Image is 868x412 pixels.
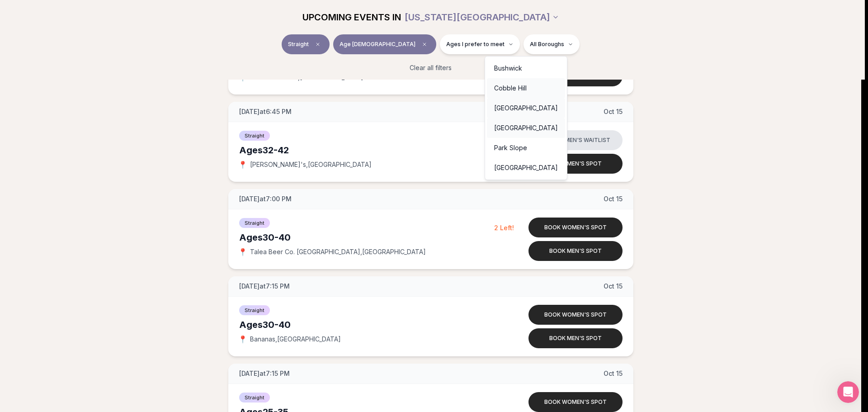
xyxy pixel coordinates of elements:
div: Cobble Hill [487,78,565,98]
iframe: Intercom live chat [837,381,859,403]
div: Bushwick [487,58,565,78]
div: Park Slope [487,138,565,158]
div: [GEOGRAPHIC_DATA] [487,98,565,118]
div: [GEOGRAPHIC_DATA] [487,158,565,178]
div: [GEOGRAPHIC_DATA] [487,118,565,138]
